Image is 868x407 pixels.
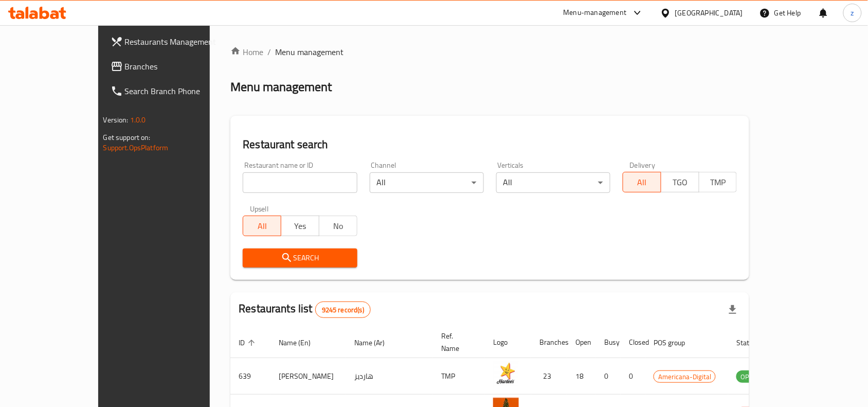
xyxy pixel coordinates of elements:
div: Total records count [315,302,371,318]
div: [GEOGRAPHIC_DATA] [675,7,743,19]
a: Branches [102,54,243,79]
th: Logo [485,327,531,358]
span: TMP [703,175,733,190]
div: All [370,172,484,193]
span: All [247,219,277,234]
button: Yes [281,216,319,236]
input: Search for restaurant name or ID.. [243,172,357,193]
td: 0 [596,358,621,395]
span: POS group [654,337,698,349]
span: Yes [285,219,315,234]
nav: breadcrumb [230,46,749,58]
span: Restaurants Management [125,36,235,48]
td: 0 [621,358,645,395]
th: Branches [531,327,567,358]
span: Menu management [275,46,343,58]
th: Busy [596,327,621,358]
span: Get support on: [103,131,151,144]
td: 18 [567,358,596,395]
a: Search Branch Phone [102,79,243,103]
div: Menu-management [564,7,627,19]
span: Ref. Name [441,330,473,355]
span: Name (En) [279,337,324,349]
button: Search [243,249,357,268]
a: Home [230,46,263,58]
td: 23 [531,358,567,395]
h2: Menu management [230,79,332,95]
h2: Restaurants list [239,301,371,318]
button: All [243,216,281,236]
span: No [323,219,353,234]
span: Name (Ar) [354,337,398,349]
a: Support.OpsPlatform [103,141,169,154]
span: z [851,7,854,19]
label: Delivery [630,162,656,169]
li: / [267,46,271,58]
td: [PERSON_NAME] [270,358,346,395]
span: Americana-Digital [654,371,715,383]
label: Upsell [250,205,269,213]
div: All [496,172,610,193]
span: 1.0.0 [130,113,146,127]
span: ID [239,337,258,349]
td: هارديز [346,358,433,395]
span: Search Branch Phone [125,85,235,97]
span: Branches [125,60,235,73]
span: OPEN [736,371,762,383]
span: 9245 record(s) [316,305,370,315]
h2: Restaurant search [243,137,737,152]
button: TMP [699,172,737,192]
button: TGO [661,172,699,192]
button: All [623,172,661,192]
span: Status [736,337,770,349]
img: Hardee's [493,361,519,387]
td: 639 [230,358,270,395]
a: Restaurants Management [102,29,243,54]
th: Open [567,327,596,358]
td: TMP [433,358,485,395]
button: No [319,216,357,236]
span: All [627,175,657,190]
span: Search [251,252,349,264]
th: Closed [621,327,645,358]
div: Export file [720,297,745,322]
span: TGO [665,175,695,190]
span: Version: [103,113,129,127]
